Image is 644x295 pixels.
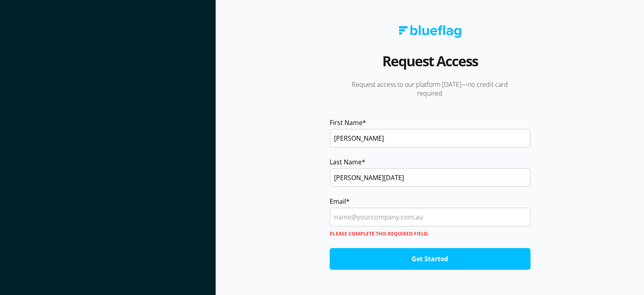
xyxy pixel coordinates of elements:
[330,228,530,240] label: Please complete this required field.
[330,197,346,206] span: Email
[330,248,530,270] input: Get Started
[330,208,530,226] input: name@yourcompany.com.au
[399,25,461,38] img: Blue Flag logo
[330,129,530,147] input: John
[330,118,363,127] span: First Name
[330,168,530,187] input: Smith
[323,80,537,98] p: Request access to our platform [DATE]—no credit card required
[382,50,478,80] h2: Request Access
[330,157,362,167] span: Last Name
